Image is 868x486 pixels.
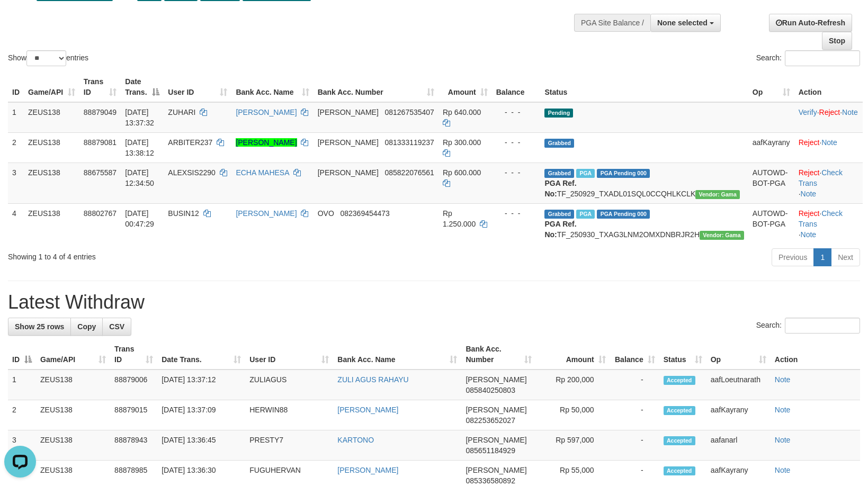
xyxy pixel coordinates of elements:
th: Date Trans.: activate to sort column descending [121,72,164,102]
h1: Latest Withdraw [8,292,860,313]
td: 3 [8,430,36,461]
td: [DATE] 13:37:09 [157,400,245,430]
span: PGA Pending [597,210,650,219]
b: PGA Ref. No: [544,179,576,198]
span: Copy 081333119237 to clipboard [384,138,434,147]
a: [PERSON_NAME] [236,209,297,218]
span: 88802767 [84,209,117,218]
label: Search: [756,318,860,334]
span: [DATE] 13:37:32 [125,108,154,127]
td: ZEUS138 [24,102,79,133]
span: Rp 1.250.000 [443,209,476,228]
a: Reject [799,209,820,218]
td: - [610,370,659,400]
a: KARTONO [337,436,374,444]
span: Accepted [664,406,695,415]
span: [DATE] 12:34:50 [125,168,154,187]
span: Grabbed [544,169,574,178]
span: Accepted [664,376,695,385]
td: aafanarl [706,430,771,461]
span: Marked by aafpengsreynich [576,169,595,178]
th: Action [771,339,860,370]
td: - [610,400,659,430]
td: aafLoeutnarath [706,370,771,400]
span: BUSIN12 [168,209,199,218]
a: Note [775,375,791,384]
label: Search: [756,50,860,66]
b: PGA Ref. No: [544,220,576,239]
span: Copy 082369454473 to clipboard [340,209,389,218]
span: [PERSON_NAME] [318,138,379,147]
a: Reject [799,138,820,147]
a: Previous [772,248,814,266]
a: Copy [70,318,103,336]
a: Note [842,108,858,116]
a: CSV [102,318,131,336]
span: Grabbed [544,210,574,219]
span: Vendor URL: https://trx31.1velocity.biz [695,190,740,199]
th: Bank Acc. Number: activate to sort column ascending [461,339,535,370]
td: 1 [8,370,36,400]
span: Rp 600.000 [443,168,481,177]
span: Copy 085336580892 to clipboard [466,476,515,485]
span: [PERSON_NAME] [318,108,379,116]
span: 88879049 [84,108,117,116]
span: [PERSON_NAME] [466,406,526,414]
span: Show 25 rows [15,322,64,331]
th: Trans ID: activate to sort column ascending [79,72,121,102]
td: ZEUS138 [24,163,79,203]
a: Note [775,466,791,474]
th: Game/API: activate to sort column ascending [36,339,110,370]
th: ID: activate to sort column descending [8,339,36,370]
td: 4 [8,203,24,244]
th: Game/API: activate to sort column ascending [24,72,79,102]
a: Check Trans [799,209,843,228]
span: Marked by aafsreyleap [576,210,595,219]
td: 2 [8,400,36,430]
a: Run Auto-Refresh [769,14,852,32]
th: ID [8,72,24,102]
td: · · [794,163,863,203]
td: TF_250929_TXADL01SQL0CCQHLKCLK [540,163,748,203]
a: [PERSON_NAME] [337,406,398,414]
th: User ID: activate to sort column ascending [245,339,333,370]
th: User ID: activate to sort column ascending [164,72,231,102]
span: Grabbed [544,139,574,148]
span: Copy 081267535407 to clipboard [384,108,434,116]
a: ECHA MAHESA [236,168,289,177]
span: OVO [318,209,334,218]
a: Verify [799,108,817,116]
td: ZEUS138 [36,400,110,430]
td: 88878943 [110,430,157,461]
td: · · [794,203,863,244]
input: Search: [785,50,860,66]
span: [PERSON_NAME] [318,168,379,177]
a: [PERSON_NAME] [236,138,297,147]
td: 2 [8,132,24,163]
td: ZEUS138 [36,370,110,400]
th: Status: activate to sort column ascending [659,339,706,370]
a: 1 [813,248,831,266]
th: Bank Acc. Name: activate to sort column ascending [231,72,313,102]
a: Stop [822,32,852,50]
td: AUTOWD-BOT-PGA [748,203,794,244]
td: · [794,132,863,163]
th: Trans ID: activate to sort column ascending [110,339,157,370]
span: 88879081 [84,138,117,147]
span: Vendor URL: https://trx31.1velocity.biz [700,231,744,240]
span: ALEXSIS2290 [168,168,216,177]
button: None selected [650,14,721,32]
span: Pending [544,109,573,118]
td: · · [794,102,863,133]
select: Showentries [26,50,66,66]
td: aafKayrany [706,400,771,430]
th: Amount: activate to sort column ascending [439,72,492,102]
div: - - - [496,208,536,219]
a: ZULI AGUS RAHAYU [337,375,408,384]
input: Search: [785,318,860,334]
a: Reject [819,108,840,116]
td: 88879015 [110,400,157,430]
th: Op: activate to sort column ascending [748,72,794,102]
td: ZEUS138 [24,203,79,244]
a: Note [775,436,791,444]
